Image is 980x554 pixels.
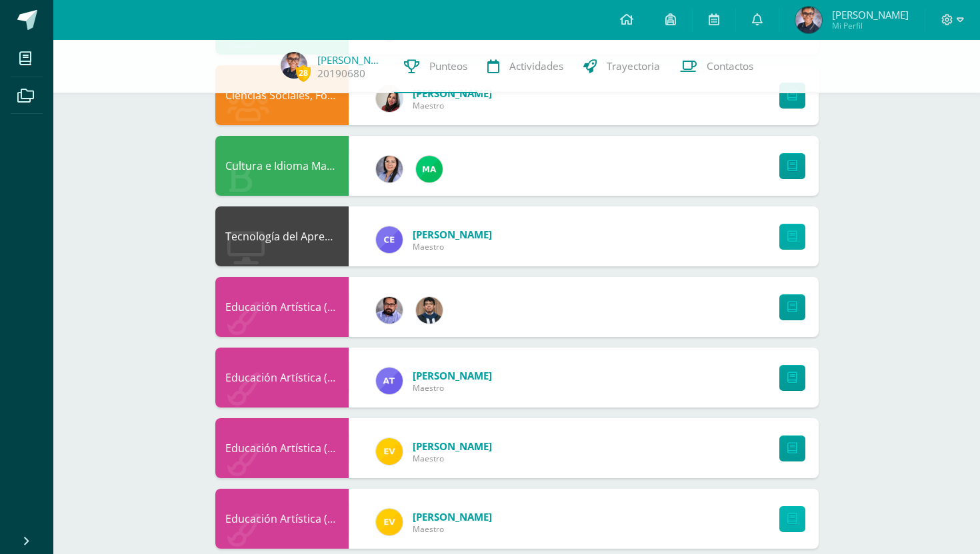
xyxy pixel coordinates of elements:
span: 28 [296,65,311,81]
span: Punteos [429,59,467,73]
div: Cultura e Idioma Maya, Garífuna o Xinca [215,136,349,196]
span: [PERSON_NAME] [413,369,492,382]
div: Educación Artística (Artes Visuales) [215,348,349,408]
div: Educación Artística (Teatro) [215,418,349,478]
img: cd351d3d8a4001e278b4be47b7b4112c.png [376,156,403,182]
img: 7a51f661b91fc24d84d05607a94bba63.png [376,226,403,253]
img: 7deb03ee72fdd616194d4153bd9a9485.png [795,7,822,33]
div: Educación Artística (Danza) [215,489,349,549]
img: 1395cc2228810b8e70f48ddc66b3ae79.png [416,297,443,324]
span: Maestro [413,453,492,464]
a: Actividades [477,40,573,93]
img: 383db5ddd486cfc25017fad405f5d727.png [376,438,403,465]
span: [PERSON_NAME] [413,439,492,453]
img: fe2f5d220dae08f5bb59c8e1ae6aeac3.png [376,297,403,324]
span: [PERSON_NAME] [832,8,909,21]
span: Maestro [413,100,492,111]
span: Actividades [509,59,563,73]
span: Mi Perfil [832,20,909,31]
span: Maestro [413,241,492,252]
a: Contactos [670,40,763,93]
a: Punteos [394,40,477,93]
span: [PERSON_NAME] [413,228,492,241]
div: Ciencias Sociales, Formación Ciudadana e Interculturalidad [215,65,349,125]
a: [PERSON_NAME] [317,53,384,67]
img: 8866475198638e21c75a704fcd13ce2b.png [416,156,443,182]
div: Tecnología del Aprendizaje y la Comunicación [215,206,349,266]
div: Educación Artística (Educación Musical) [215,277,349,337]
img: 7deb03ee72fdd616194d4153bd9a9485.png [281,52,307,79]
span: Maestro [413,523,492,535]
span: [PERSON_NAME] [413,510,492,523]
span: Maestro [413,382,492,394]
img: e0d417c472ee790ef5578283e3430836.png [376,368,403,394]
span: Contactos [707,59,753,73]
a: 20190680 [317,67,365,81]
img: 82fee4d3dc6a1592674ec48585172ce7.png [376,85,403,112]
img: 383db5ddd486cfc25017fad405f5d727.png [376,509,403,535]
a: Trayectoria [573,40,670,93]
span: Trayectoria [607,59,660,73]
